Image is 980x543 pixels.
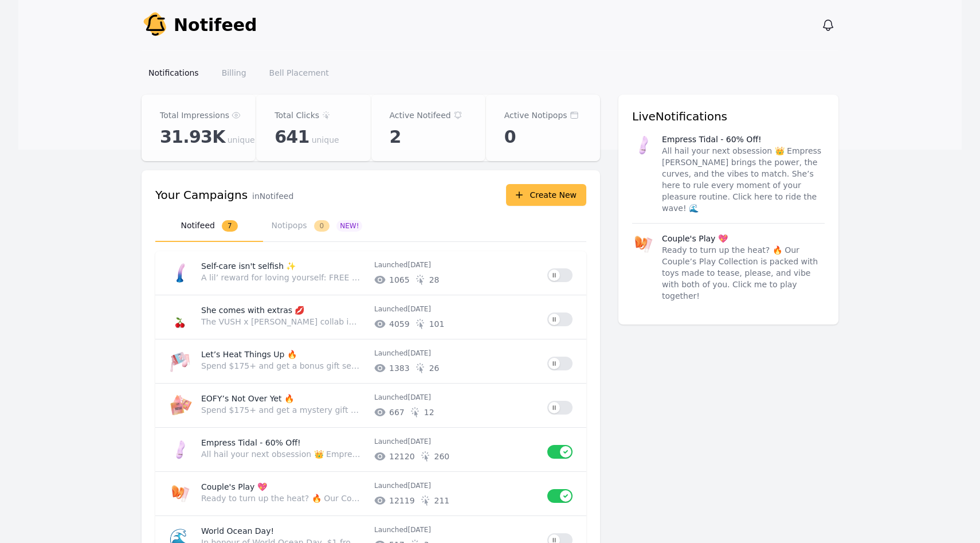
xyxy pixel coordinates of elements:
[312,134,339,146] span: unique
[201,316,360,327] p: The VUSH x [PERSON_NAME] collab is officially on. Wanna celebrate? Spend $195 for a Free Plump or...
[429,274,440,286] span: # of unique clicks
[275,127,309,147] span: 641
[201,437,365,448] p: Empress Tidal - 60% Off!
[662,145,825,214] p: All hail your next obsession 👑 Empress [PERSON_NAME] brings the power, the curves, and the vibes ...
[263,210,371,242] button: Notipops0NEW!
[314,220,330,232] span: 0
[429,318,445,330] span: # of unique clicks
[155,187,248,203] h3: Your Campaigns
[275,108,319,122] p: Total Clicks
[662,134,762,145] p: Empress Tidal - 60% Off!
[407,349,431,357] time: 2025-07-15T04:10:54.645Z
[389,495,415,506] span: # of unique impressions
[252,190,293,202] p: in Notifeed
[632,108,825,124] h3: Live Notifications
[215,62,253,83] a: Billing
[407,482,431,490] time: 2025-06-10T03:20:25.746Z
[434,451,450,462] span: # of unique clicks
[201,448,360,460] p: All hail your next obsession 👑 Empress [PERSON_NAME] brings the power, the curves, and the vibes ...
[390,127,401,147] span: 2
[142,11,257,39] a: Notifeed
[222,220,238,232] span: 7
[201,349,365,360] p: Let’s Heat Things Up 🔥
[407,393,431,401] time: 2025-07-04T05:03:02.548Z
[662,233,728,244] p: Couple's Play 💖
[155,210,263,242] button: Notifeed7
[407,305,431,313] time: 2025-07-25T01:06:38.822Z
[142,11,169,39] img: Your Company
[390,108,451,122] p: Active Notifeed
[201,481,365,493] p: Couple's Play 💖
[201,360,360,372] p: Spend $175+ and get a bonus gift set worth $127—packed with pleasure picks to warm you up from th...
[155,472,586,515] a: Couple's Play 💖Ready to turn up the heat? 🔥 Our Couple’s Play Collection is packed with toys made...
[506,184,586,206] button: Create New
[374,437,538,446] p: Launched
[374,304,538,314] p: Launched
[424,407,434,418] span: # of unique clicks
[389,274,410,286] span: # of unique impressions
[504,108,567,122] p: Active Notipops
[160,127,225,147] span: 31.93K
[407,261,431,269] time: 2025-08-19T04:54:23.611Z
[374,260,538,269] p: Launched
[374,393,538,402] p: Launched
[155,339,586,383] a: Let’s Heat Things Up 🔥Spend $175+ and get a bonus gift set worth $127—packed with pleasure picks ...
[374,349,538,358] p: Launched
[389,318,410,330] span: # of unique impressions
[336,220,362,232] span: NEW!
[407,526,431,534] time: 2025-06-03T05:33:15.748Z
[201,404,360,416] p: Spend $175+ and get a mystery gift set worth $199—made to tease, please, and surprise. What are y...
[201,393,365,404] p: EOFY’s Not Over Yet 🔥
[201,304,365,316] p: She comes with extras 💋
[201,260,365,272] p: Self-care isn't selfish ✨
[155,295,586,339] a: She comes with extras 💋The VUSH x [PERSON_NAME] collab is officially on. Wanna celebrate? Spend $...
[374,525,538,534] p: Launched
[228,134,255,146] span: unique
[142,62,206,83] a: Notifications
[389,362,410,374] span: # of unique impressions
[389,407,405,418] span: # of unique impressions
[201,272,360,283] p: A lil’ reward for loving yourself: FREE Ditto Dildo with orders $170+. Click here to start shopping!
[434,495,450,506] span: # of unique clicks
[155,384,586,427] a: EOFY’s Not Over Yet 🔥Spend $175+ and get a mystery gift set worth $199—made to tease, please, and...
[201,493,360,504] p: Ready to turn up the heat? 🔥 Our Couple’s Play Collection is packed with toys made to tease, plea...
[155,251,586,295] a: Self-care isn't selfish ✨A lil’ reward for loving yourself: FREE Ditto Dildo with orders $170+. C...
[407,437,431,446] time: 2025-06-10T03:22:37.344Z
[504,127,516,147] span: 0
[374,481,538,490] p: Launched
[155,428,586,471] a: Empress Tidal - 60% Off!All hail your next obsession 👑 Empress [PERSON_NAME] brings the power, th...
[662,244,825,302] p: Ready to turn up the heat? 🔥 Our Couple’s Play Collection is packed with toys made to tease, plea...
[160,108,229,122] p: Total Impressions
[201,525,365,537] p: World Ocean Day!
[262,62,336,83] a: Bell Placement
[174,15,257,36] span: Notifeed
[389,451,415,462] span: # of unique impressions
[155,210,586,242] nav: Tabs
[429,362,440,374] span: # of unique clicks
